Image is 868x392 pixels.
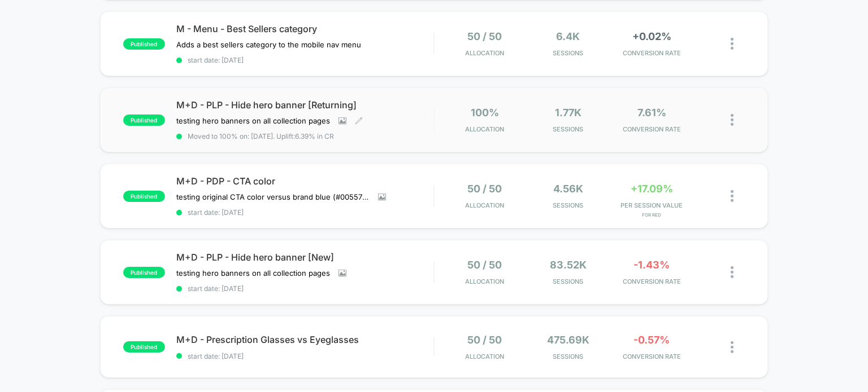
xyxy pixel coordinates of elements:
[465,353,504,360] span: Allocation
[467,183,502,195] span: 50 / 50
[529,353,607,360] span: Sessions
[176,175,434,187] span: M+D - PDP - CTA color
[555,107,581,118] span: 1.77k
[467,30,502,42] span: 50 / 50
[123,341,165,353] span: published
[176,23,434,34] span: M - Menu - Best Sellers category
[637,107,666,118] span: 7.61%
[467,259,502,271] span: 50 / 50
[556,30,580,42] span: 6.4k
[123,191,165,202] span: published
[613,353,691,360] span: CONVERSION RATE
[188,132,334,140] span: Moved to 100% on: [DATE] . Uplift: 6.39% in CR
[613,125,691,133] span: CONVERSION RATE
[123,114,165,126] span: published
[731,341,734,353] img: close
[471,107,499,118] span: 100%
[613,49,691,57] span: CONVERSION RATE
[123,267,165,278] span: published
[731,190,734,202] img: close
[465,49,504,57] span: Allocation
[613,201,691,209] span: PER SESSION VALUE
[547,334,589,346] span: 475.69k
[632,30,671,42] span: +0.02%
[465,125,504,133] span: Allocation
[176,268,330,278] span: testing hero banners on all collection pages
[176,40,361,49] span: Adds a best sellers category to the mobile nav menu
[613,278,691,285] span: CONVERSION RATE
[176,352,434,360] span: start date: [DATE]
[176,116,330,125] span: testing hero banners on all collection pages
[123,38,165,50] span: published
[529,278,607,285] span: Sessions
[529,49,607,57] span: Sessions
[633,334,670,346] span: -0.57%
[176,192,370,201] span: testing original CTA color versus brand blue (#005577) versus brand [PERSON_NAME] (#d94d2b)
[553,183,583,195] span: 4.56k
[176,284,434,293] span: start date: [DATE]
[731,266,734,278] img: close
[467,334,502,346] span: 50 / 50
[731,38,734,50] img: close
[176,56,434,64] span: start date: [DATE]
[465,201,504,209] span: Allocation
[176,334,434,345] span: M+D - Prescription Glasses vs Eyeglasses
[529,125,607,133] span: Sessions
[529,201,607,209] span: Sessions
[176,208,434,217] span: start date: [DATE]
[465,278,504,285] span: Allocation
[176,252,434,263] span: M+D - PLP - Hide hero banner [New]
[633,259,670,271] span: -1.43%
[613,212,691,218] span: for Red
[731,114,734,126] img: close
[631,183,673,195] span: +17.09%
[550,259,587,271] span: 83.52k
[176,99,434,111] span: M+D - PLP - Hide hero banner [Returning]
